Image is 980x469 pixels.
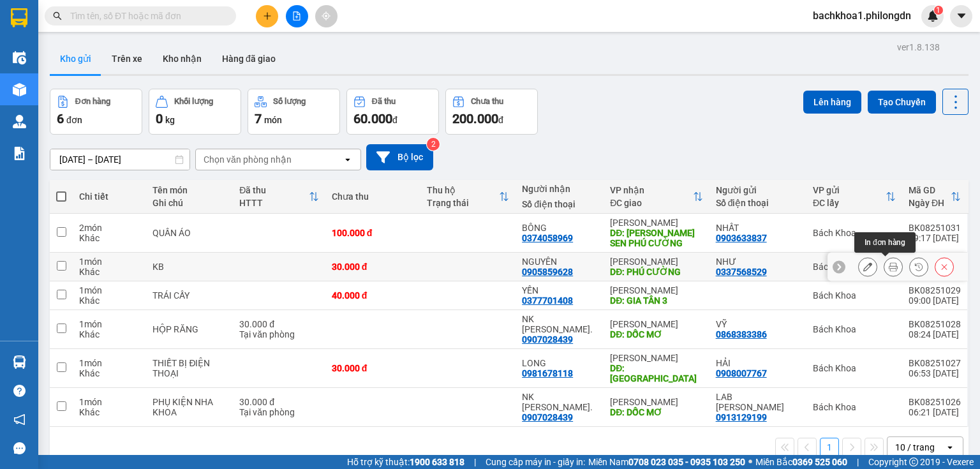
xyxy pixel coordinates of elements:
div: 10 / trang [895,441,935,454]
div: VỸ [716,319,800,329]
img: icon-new-feature [927,10,939,22]
button: aim [315,5,338,27]
button: Trên xe [101,43,152,74]
div: VP gửi [813,185,886,195]
strong: 0369 525 060 [792,457,847,467]
div: Bách Khoa [813,228,896,238]
svg: open [945,442,955,452]
button: Khối lượng0kg [149,89,241,135]
div: BK08251027 [909,358,961,368]
button: Số lượng7món [248,89,340,135]
button: caret-down [950,5,972,27]
button: Hàng đã giao [212,43,286,74]
div: ĐC lấy [813,198,886,208]
div: 0374058969 [522,233,573,243]
div: Khác [79,233,140,243]
div: Đã thu [239,185,309,195]
div: 0913129199 [716,412,767,422]
div: Tại văn phòng [239,329,319,339]
img: warehouse-icon [13,355,26,369]
img: solution-icon [13,147,26,160]
div: Số điện thoại [716,198,800,208]
div: 0337568529 [716,267,767,277]
button: file-add [286,5,308,27]
button: Tạo Chuyến [868,91,936,114]
div: 06:53 [DATE] [909,368,961,378]
span: Miền Nam [588,455,745,469]
th: Toggle SortBy [902,180,967,214]
div: Mã GD [909,185,951,195]
button: Kho gửi [50,43,101,74]
span: | [857,455,859,469]
div: BK08251029 [909,285,961,295]
strong: 0708 023 035 - 0935 103 250 [628,457,745,467]
div: Bách Khoa [813,290,896,301]
div: DĐ: GIA TÂN 3 [610,295,702,306]
div: ĐC giao [610,198,692,208]
div: 1 món [79,257,140,267]
th: Toggle SortBy [604,180,709,214]
span: copyright [909,458,918,466]
div: NGUYÊN [522,257,597,267]
span: notification [13,413,26,426]
span: aim [322,11,330,20]
span: 1 [936,6,940,15]
div: KB [152,262,226,272]
div: Khối lượng [174,97,213,106]
div: Chưa thu [471,97,503,106]
span: caret-down [956,10,967,22]
span: 200.000 [452,111,498,126]
input: Select a date range. [50,149,189,170]
div: 100.000 đ [332,228,414,238]
div: BK08251031 [909,223,961,233]
span: Hỗ trợ kỹ thuật: [347,455,464,469]
div: HTTT [239,198,309,208]
span: plus [263,11,272,20]
div: YẾN [522,285,597,295]
div: PHỤ KIỆN NHA KHOA [152,397,226,417]
span: đ [392,115,397,125]
div: NHẤT [716,223,800,233]
div: ver 1.8.138 [897,40,940,54]
div: Số lượng [273,97,306,106]
div: Chưa thu [332,191,414,202]
div: Ngày ĐH [909,198,951,208]
div: 09:17 [DATE] [909,233,961,243]
div: LAB NGUYỄN LONG [716,392,800,412]
div: DĐ: DỐC MƠ [610,407,702,417]
span: Cung cấp máy in - giấy in: [486,455,585,469]
div: NK Minh Đức. [522,314,597,334]
div: BÔNG [522,223,597,233]
div: 0981678118 [522,368,573,378]
div: 0377701408 [522,295,573,306]
div: 08:24 [DATE] [909,329,961,339]
th: Toggle SortBy [233,180,325,214]
div: Khác [79,368,140,378]
button: Đơn hàng6đơn [50,89,142,135]
div: NHƯ [716,257,800,267]
span: message [13,442,26,454]
img: warehouse-icon [13,115,26,128]
button: Bộ lọc [366,144,433,170]
div: DĐ: DỐC MƠ [610,329,702,339]
th: Toggle SortBy [420,180,516,214]
div: 1 món [79,319,140,329]
span: 7 [255,111,262,126]
span: | [474,455,476,469]
div: Thu hộ [427,185,499,195]
div: BK08251026 [909,397,961,407]
div: Người gửi [716,185,800,195]
input: Tìm tên, số ĐT hoặc mã đơn [70,9,221,23]
div: Bách Khoa [813,402,896,412]
span: 0 [156,111,163,126]
div: Khác [79,295,140,306]
div: 30.000 đ [239,319,319,329]
span: ⚪️ [748,459,752,465]
div: Số điện thoại [522,199,597,209]
div: 30.000 đ [332,363,414,373]
span: đơn [66,115,82,125]
div: VP nhận [610,185,692,195]
div: 1 món [79,397,140,407]
div: NK Minh Đức. [522,392,597,412]
div: Đã thu [372,97,396,106]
